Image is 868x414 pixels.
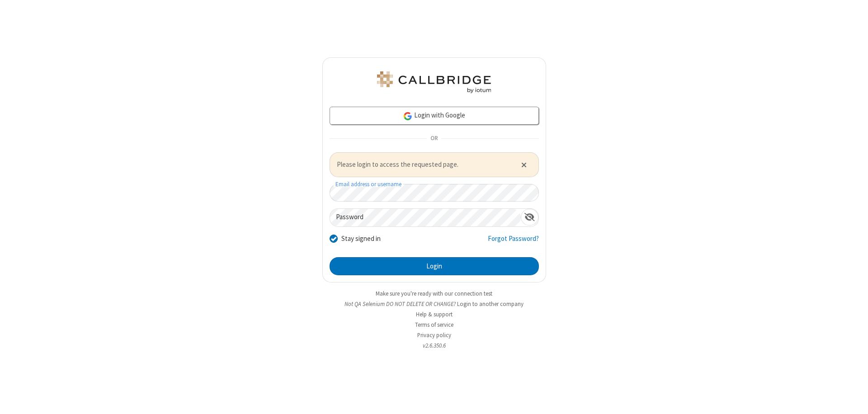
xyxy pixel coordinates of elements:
[330,184,539,202] input: Email address or username
[516,158,531,171] button: Close alert
[427,132,441,145] span: OR
[322,300,546,308] li: Not QA Selenium DO NOT DELETE OR CHANGE?
[376,290,492,297] a: Make sure you're ready with our connection test
[322,341,546,350] li: v2.6.350.6
[403,111,413,121] img: google-icon.png
[330,257,539,275] button: Login
[417,331,451,339] a: Privacy policy
[341,234,381,244] label: Stay signed in
[375,71,493,93] img: QA Selenium DO NOT DELETE OR CHANGE
[488,234,539,251] a: Forgot Password?
[521,209,538,226] div: Show password
[457,300,524,308] button: Login to another company
[330,107,539,125] a: Login with Google
[337,160,510,170] span: Please login to access the requested page.
[330,209,521,226] input: Password
[415,321,453,329] a: Terms of service
[416,310,453,318] a: Help & support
